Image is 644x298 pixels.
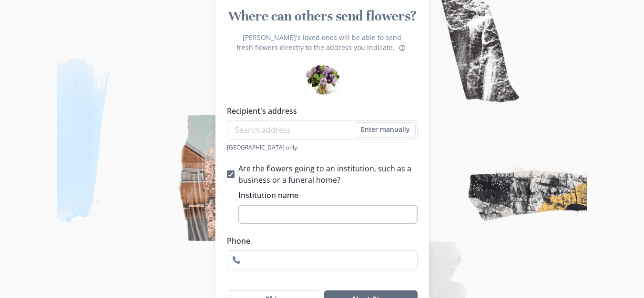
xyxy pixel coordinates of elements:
button: About flower deliveries [397,42,408,54]
div: Preview of some flower bouquets [304,58,340,94]
span: Are the flowers going to an institution, such as a business or a funeral home? [238,163,418,186]
p: [PERSON_NAME]'s loved ones will be able to send fresh flowers directly to the address you indicate. [227,32,418,54]
div: [GEOGRAPHIC_DATA] only. [227,143,418,151]
label: Recipient's address [227,105,412,117]
input: Search address [227,120,418,139]
label: Phone [227,235,412,247]
h1: Where can others send flowers? [227,8,418,25]
label: Institution name [238,189,412,201]
button: Enter manually [355,122,416,138]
